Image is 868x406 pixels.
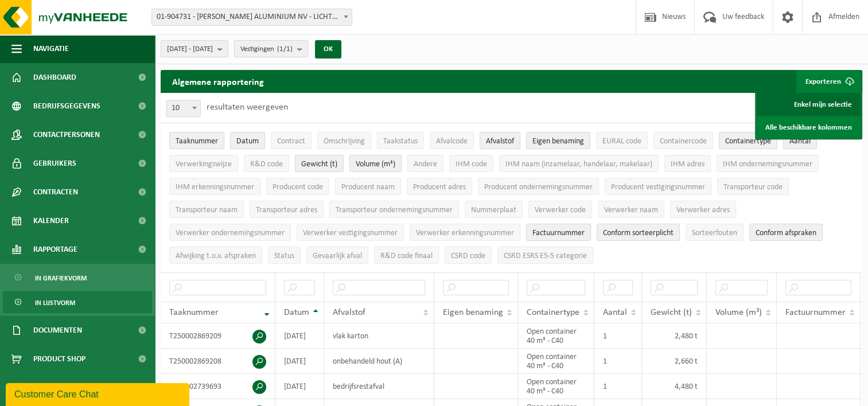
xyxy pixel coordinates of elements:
span: Producent naam [341,183,395,192]
button: ContainertypeContainertype: Activate to sort [719,132,777,149]
span: EURAL code [602,137,641,146]
span: Transporteur code [723,183,783,192]
button: Verwerker naamVerwerker naam: Activate to sort [598,201,664,218]
span: Afvalcode [436,137,468,146]
span: Verwerkingswijze [176,160,232,169]
button: Producent adresProducent adres: Activate to sort [407,178,472,195]
button: CSRD ESRS E5-5 categorieCSRD ESRS E5-5 categorie: Activate to sort [497,247,593,264]
span: Producent ondernemingsnummer [484,183,593,192]
button: Conform afspraken : Activate to sort [749,224,823,241]
button: AfvalstofAfvalstof: Activate to sort [480,132,520,149]
td: vlak karton [324,323,434,349]
button: DatumDatum: Activate to sort [230,132,265,149]
button: R&D codeR&amp;D code: Activate to sort [244,155,289,172]
td: onbehandeld hout (A) [324,349,434,374]
span: Gewicht (t) [301,160,337,169]
span: Kalender [33,206,69,235]
span: Containertype [725,137,771,146]
span: Status [274,252,294,260]
td: T250002869209 [161,323,275,349]
span: IHM code [456,160,487,169]
span: CSRD code [451,252,485,260]
button: Transporteur adresTransporteur adres: Activate to sort [250,201,324,218]
span: Gebruikers [33,149,76,178]
span: Sorteerfouten [692,229,737,237]
button: Transporteur naamTransporteur naam: Activate to sort [169,201,244,218]
button: Verwerker erkenningsnummerVerwerker erkenningsnummer: Activate to sort [410,224,520,241]
button: Producent codeProducent code: Activate to sort [266,178,329,195]
span: 10 [166,100,201,117]
span: Eigen benaming [443,308,503,317]
span: Verwerker vestigingsnummer [303,229,398,237]
button: Conform sorteerplicht : Activate to sort [597,224,680,241]
span: 01-904731 - REMI CLAEYS ALUMINIUM NV - LICHTERVELDE [152,9,352,25]
button: Vestigingen(1/1) [234,40,308,57]
span: Factuurnummer [532,229,585,237]
span: Verwerker ondernemingsnummer [176,229,285,237]
button: Gevaarlijk afval : Activate to sort [306,247,368,264]
label: resultaten weergeven [207,103,288,112]
span: Datum [236,137,259,146]
button: OmschrijvingOmschrijving: Activate to sort [317,132,371,149]
span: Volume (m³) [356,160,395,169]
span: Aantal [603,308,627,317]
span: CSRD ESRS E5-5 categorie [504,252,587,260]
button: Producent naamProducent naam: Activate to sort [335,178,401,195]
span: Nummerplaat [471,206,516,214]
td: Open container 40 m³ - C40 [518,349,594,374]
button: IHM ondernemingsnummerIHM ondernemingsnummer: Activate to sort [717,155,819,172]
span: Afwijking t.o.v. afspraken [176,252,256,260]
span: Dashboard [33,63,76,92]
a: In grafiekvorm [3,267,152,288]
span: [DATE] - [DATE] [167,41,213,58]
span: Afvalstof [486,137,514,146]
span: 10 [167,100,200,116]
td: 2,480 t [642,323,707,349]
button: Verwerker vestigingsnummerVerwerker vestigingsnummer: Activate to sort [297,224,404,241]
span: Producent vestigingsnummer [611,183,705,192]
span: Producent code [273,183,323,192]
span: Verwerker erkenningsnummer [416,229,514,237]
span: Afvalstof [333,308,365,317]
button: [DATE] - [DATE] [161,40,228,57]
button: TaaknummerTaaknummer: Activate to remove sorting [169,132,224,149]
button: Verwerker ondernemingsnummerVerwerker ondernemingsnummer: Activate to sort [169,224,291,241]
td: 1 [594,374,642,399]
td: 1 [594,323,642,349]
span: Factuurnummer [785,308,846,317]
button: Volume (m³)Volume (m³): Activate to sort [349,155,402,172]
button: SorteerfoutenSorteerfouten: Activate to sort [686,224,744,241]
button: R&D code finaalR&amp;D code finaal: Activate to sort [374,247,439,264]
button: Verwerker codeVerwerker code: Activate to sort [528,201,592,218]
button: OK [315,40,341,58]
button: Transporteur ondernemingsnummerTransporteur ondernemingsnummer : Activate to sort [329,201,459,218]
span: Verwerker code [535,206,586,214]
span: Conform afspraken [756,229,816,237]
button: Verwerker adresVerwerker adres: Activate to sort [670,201,736,218]
span: Taaknummer [176,137,218,146]
span: Rapportage [33,235,77,264]
button: VerwerkingswijzeVerwerkingswijze: Activate to sort [169,155,238,172]
span: IHM ondernemingsnummer [723,160,812,169]
td: bedrijfsrestafval [324,374,434,399]
td: [DATE] [275,374,324,399]
td: T250002869208 [161,349,275,374]
span: Gevaarlijk afval [313,252,362,260]
button: Gewicht (t)Gewicht (t): Activate to sort [295,155,344,172]
td: [DATE] [275,349,324,374]
span: Acceptatievoorwaarden [33,373,126,402]
button: EURAL codeEURAL code: Activate to sort [596,132,648,149]
span: Omschrijving [324,137,365,146]
span: Producent adres [413,183,466,192]
td: T250002739693 [161,374,275,399]
button: AantalAantal: Activate to sort [783,132,817,149]
button: Exporteren [796,70,861,93]
button: IHM adresIHM adres: Activate to sort [664,155,711,172]
span: Gewicht (t) [651,308,692,317]
button: TaakstatusTaakstatus: Activate to sort [377,132,424,149]
button: IHM naam (inzamelaar, handelaar, makelaar)IHM naam (inzamelaar, handelaar, makelaar): Activate to... [499,155,659,172]
span: Conform sorteerplicht [603,229,674,237]
span: Vestigingen [240,41,293,58]
span: IHM adres [671,160,704,169]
